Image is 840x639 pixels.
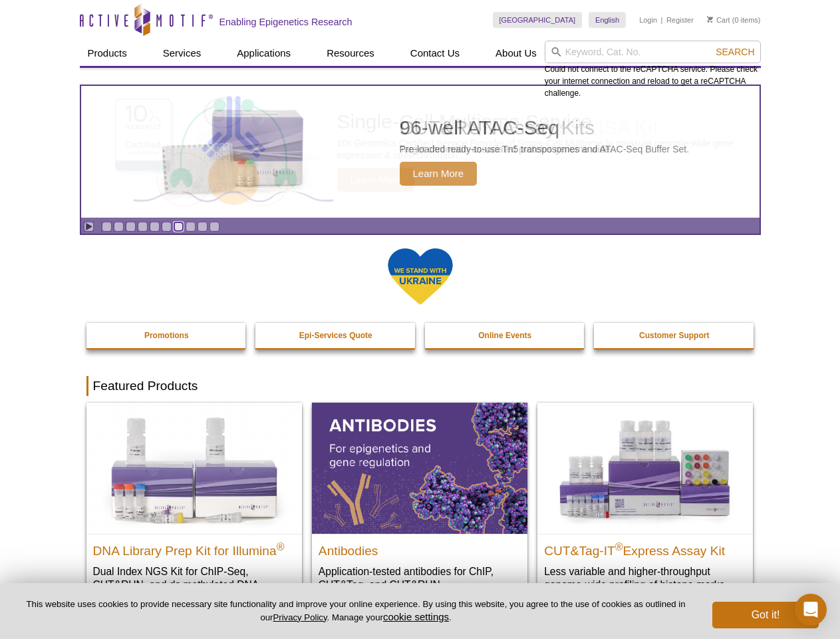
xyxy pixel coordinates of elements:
[712,602,819,628] button: Got it!
[21,598,690,624] p: This website uses cookies to provide necessary site functionality and improve your online experie...
[544,564,746,592] p: Less variable and higher-throughput genome-wide profiling of histone marks​.
[589,12,626,28] a: English
[229,41,299,66] a: Applications
[319,538,521,558] h2: Antibodies
[312,403,527,533] img: All Antibodies
[402,41,468,66] a: Contact Us
[319,41,382,66] a: Resources
[707,15,730,25] a: Cart
[661,12,663,28] li: |
[537,403,753,533] img: CUT&Tag-IT® Express Assay Kit
[155,41,210,66] a: Services
[126,222,136,232] a: Go to slide 3
[319,564,521,592] p: Application-tested antibodies for ChIP, CUT&Tag, and CUT&RUN.
[210,222,219,232] a: Go to slide 10
[219,16,352,28] h2: Enabling Epigenetics Research
[273,612,327,622] a: Privacy Policy
[198,222,208,232] a: Go to slide 9
[594,323,755,348] a: Customer Support
[138,222,148,232] a: Go to slide 4
[144,331,189,340] strong: Promotions
[80,41,135,66] a: Products
[255,323,416,348] a: Epi-Services Quote
[86,376,754,396] h2: Featured Products
[707,12,761,28] li: (0 items)
[545,41,761,63] input: Keyword, Cat. No.
[545,41,761,99] div: Could not connect to the reCAPTCHA service. Please check your internet connection and reload to g...
[277,540,285,552] sup: ®
[299,331,372,340] strong: Epi-Services Quote
[537,403,753,604] a: CUT&Tag-IT® Express Assay Kit CUT&Tag-IT®Express Assay Kit Less variable and higher-throughput ge...
[383,611,449,622] button: cookie settings
[795,594,827,626] div: Open Intercom Messenger
[544,538,746,558] h2: CUT&Tag-IT Express Assay Kit
[174,222,184,232] a: Go to slide 7
[639,15,657,25] a: Login
[712,46,758,58] button: Search
[639,331,709,340] strong: Customer Support
[425,323,586,348] a: Online Events
[86,403,302,533] img: DNA Library Prep Kit for Illumina
[102,222,112,232] a: Go to slide 1
[84,222,94,232] a: Toggle autoplay
[493,12,583,28] a: [GEOGRAPHIC_DATA]
[615,540,623,552] sup: ®
[186,222,196,232] a: Go to slide 8
[666,15,694,25] a: Register
[86,323,247,348] a: Promotions
[86,403,302,618] a: DNA Library Prep Kit for Illumina DNA Library Prep Kit for Illumina® Dual Index NGS Kit for ChIP-...
[312,403,527,604] a: All Antibodies Antibodies Application-tested antibodies for ChIP, CUT&Tag, and CUT&RUN.
[162,222,172,232] a: Go to slide 6
[707,16,713,23] img: Your Cart
[93,564,295,605] p: Dual Index NGS Kit for ChIP-Seq, CUT&RUN, and ds methylated DNA assays.
[387,247,454,306] img: We Stand With Ukraine
[114,222,124,232] a: Go to slide 2
[478,331,531,340] strong: Online Events
[93,538,295,558] h2: DNA Library Prep Kit for Illumina
[150,222,160,232] a: Go to slide 5
[488,41,545,66] a: About Us
[716,47,754,57] span: Search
